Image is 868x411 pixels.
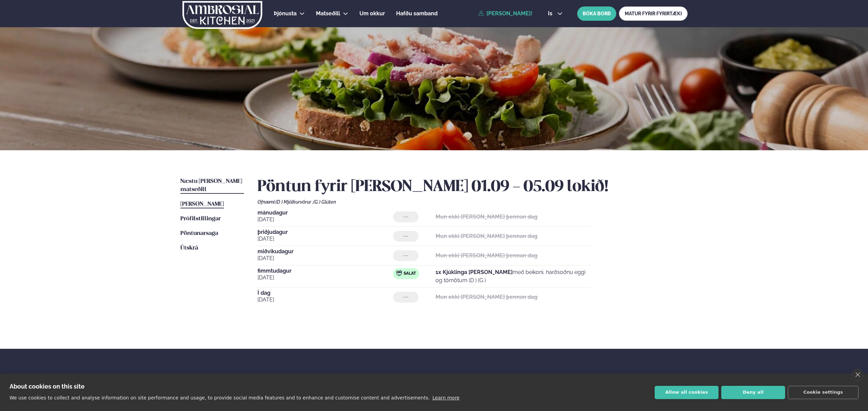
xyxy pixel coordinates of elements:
[180,230,218,236] span: Pöntunarsaga
[10,383,85,390] strong: About cookies on this site
[258,274,393,282] span: [DATE]
[403,234,408,239] span: ---
[180,216,221,222] span: Prófílstillingar
[180,229,218,238] a: Pöntunarsaga
[274,10,297,18] a: Þjónusta
[182,1,263,29] img: logo
[655,386,719,399] button: Allow all cookies
[180,201,224,207] span: [PERSON_NAME]
[258,296,393,304] span: [DATE]
[432,395,460,400] a: Learn more
[10,395,430,400] p: We use cookies to collect and analyse information on site performance and usage, to provide socia...
[313,199,336,205] span: (G ) Glúten
[258,290,393,296] span: Í dag
[180,245,198,251] span: Útskrá
[577,6,616,21] button: BÓKA BORÐ
[436,213,537,220] strong: Mun ekki [PERSON_NAME] þennan dag
[180,215,221,223] a: Prófílstillingar
[788,386,858,399] button: Cookie settings
[258,199,688,205] div: Ofnæmi:
[258,177,688,196] h2: Pöntun fyrir [PERSON_NAME] 01.09 - 05.09 lokið!
[619,6,688,21] a: MATUR FYRIR FYRIRTÆKI
[258,210,393,216] span: mánudagur
[258,249,393,254] span: miðvikudagur
[404,271,416,276] span: Salat
[436,252,537,259] strong: Mun ekki [PERSON_NAME] þennan dag
[478,11,532,17] a: [PERSON_NAME]!
[403,253,408,258] span: ---
[258,216,393,224] span: [DATE]
[543,11,568,16] button: is
[436,268,590,285] p: með beikoni, harðsoðnu eggi og tómötum (D ) (G )
[359,10,385,18] a: Um okkur
[258,268,393,274] span: fimmtudagur
[180,177,244,194] a: Næstu [PERSON_NAME] matseðill
[396,10,438,18] a: Hafðu samband
[548,11,554,16] span: is
[721,386,785,399] button: Deny all
[276,199,313,205] span: (D ) Mjólkurvörur ,
[403,214,408,220] span: ---
[258,254,393,262] span: [DATE]
[852,369,863,380] a: close
[316,10,340,17] span: Matseðill
[436,269,513,275] strong: 1x Kjúklinga [PERSON_NAME]
[436,233,537,239] strong: Mun ekki [PERSON_NAME] þennan dag
[258,235,393,243] span: [DATE]
[396,10,438,17] span: Hafðu samband
[403,294,408,300] span: ---
[359,10,385,17] span: Um okkur
[396,270,402,276] img: salad.svg
[180,244,198,252] a: Útskrá
[180,200,224,208] a: [PERSON_NAME]
[180,178,242,192] span: Næstu [PERSON_NAME] matseðill
[436,294,537,300] strong: Mun ekki [PERSON_NAME] þennan dag
[316,10,340,18] a: Matseðill
[258,229,393,235] span: þriðjudagur
[274,10,297,17] span: Þjónusta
